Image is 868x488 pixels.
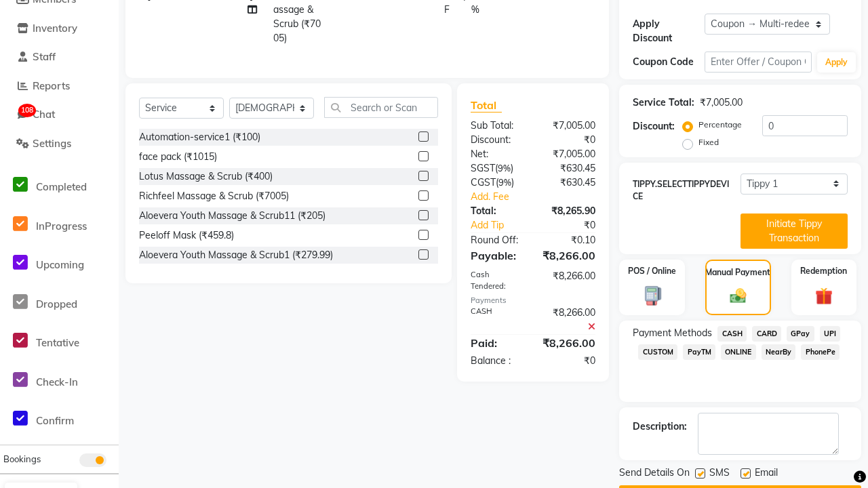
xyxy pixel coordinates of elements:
div: Description: [633,420,687,434]
div: Payments [471,295,596,306]
div: Peeloff Mask (₹459.8) [139,228,234,243]
span: UPI [820,326,841,342]
div: ₹0.10 [533,233,606,247]
input: Enter Offer / Coupon Code [705,52,812,73]
span: 9% [498,163,511,174]
span: CUSTOM [638,344,677,360]
img: _cash.svg [725,287,751,306]
div: ( ) [460,176,533,190]
label: POS / Online [628,265,676,277]
div: ₹8,266.00 [533,306,606,334]
span: PhonePe [801,344,840,360]
button: Initiate Tippy Transaction [741,213,848,249]
span: Payment Methods [633,326,712,340]
span: CARD [752,326,781,342]
span: Bookings [3,453,41,464]
div: Aloevera Youth Massage & Scrub11 (₹205) [139,209,325,223]
span: Settings [33,137,71,150]
div: Round Off: [460,233,533,247]
div: Net: [460,147,533,161]
label: Fixed [698,136,719,148]
span: 9% [498,177,511,188]
span: Email [755,466,778,483]
div: Automation-service1 (₹100) [139,130,260,144]
div: Total: [460,204,533,218]
label: TIPPY.SELECTTIPPYDEVICE [633,178,740,203]
div: ₹0 [533,354,606,368]
div: ( ) [460,161,533,176]
span: Completed [36,180,87,193]
div: ₹7,005.00 [533,147,606,161]
div: Payable: [460,247,533,264]
span: PayTM [683,344,715,360]
span: ONLINE [721,344,756,360]
div: Coupon Code [633,55,705,69]
div: Paid: [460,335,533,351]
span: Total [471,98,502,113]
div: Service Total: [633,96,694,110]
span: Chat [33,108,55,121]
div: CASH [460,306,533,334]
span: Tentative [36,336,79,349]
span: Reports [33,79,70,92]
div: ₹8,266.00 [532,335,606,351]
div: Lotus Massage & Scrub (₹400) [139,169,273,184]
div: ₹630.45 [533,176,606,190]
div: face pack (₹1015) [139,150,217,164]
div: ₹7,005.00 [533,119,606,133]
span: CASH [717,326,747,342]
div: Cash Tendered: [460,269,533,292]
span: GPay [787,326,814,342]
div: ₹0 [533,133,606,147]
a: Inventory [3,21,115,37]
div: Sub Total: [460,119,533,133]
div: ₹8,266.00 [532,247,606,264]
div: Discount: [460,133,533,147]
div: Richfeel Massage & Scrub (₹7005) [139,189,289,203]
label: Percentage [698,119,742,131]
span: SMS [709,466,730,483]
div: Aloevera Youth Massage & Scrub1 (₹279.99) [139,248,333,262]
div: Discount: [633,119,675,134]
span: Inventory [33,22,77,35]
label: Redemption [800,265,847,277]
span: Upcoming [36,258,84,271]
div: ₹0 [545,218,606,232]
input: Search or Scan [324,97,438,118]
span: 108 [18,104,36,117]
span: Check-In [36,375,78,388]
span: CGST [471,176,496,188]
a: 108Chat [3,107,115,123]
span: SGST [471,162,495,174]
a: Add Tip [460,218,545,232]
div: ₹7,005.00 [700,96,743,110]
span: Confirm [36,414,74,427]
a: Settings [3,136,115,152]
label: Manual Payment [705,266,770,279]
span: Send Details On [619,466,690,483]
div: Apply Discount [633,17,705,45]
a: Reports [3,79,115,94]
a: Add. Fee [460,190,606,204]
div: Balance : [460,354,533,368]
span: Staff [33,50,56,63]
div: ₹8,265.90 [533,204,606,218]
div: ₹8,266.00 [533,269,606,292]
a: Staff [3,49,115,65]
img: _pos-terminal.svg [637,285,666,306]
span: NearBy [762,344,796,360]
span: Dropped [36,298,77,310]
button: Apply [817,52,856,73]
div: ₹630.45 [533,161,606,176]
img: _gift.svg [810,285,838,307]
span: InProgress [36,220,87,232]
